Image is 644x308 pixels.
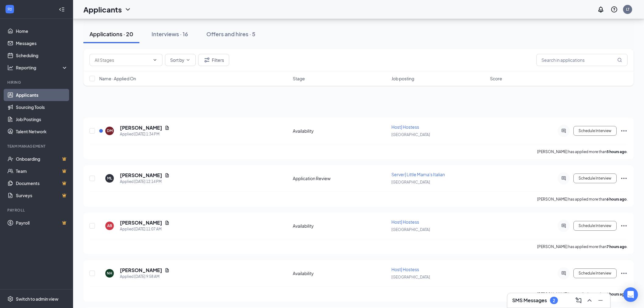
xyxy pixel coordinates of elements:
div: Application Review [293,175,388,181]
svg: QuestionInfo [611,6,618,13]
p: [PERSON_NAME] has applied more than . [537,292,628,297]
a: Scheduling [16,49,68,61]
svg: Settings [7,296,13,302]
a: Messages [16,37,68,49]
b: 8 hours ago [607,292,627,296]
div: Availability [293,223,388,229]
b: 6 hours ago [607,197,627,201]
div: Applied [DATE] 1:34 PM [120,131,170,137]
b: 7 hours ago [607,244,627,249]
svg: ActiveChat [560,176,567,181]
div: Interviews · 16 [152,30,188,38]
div: Hiring [7,80,67,85]
a: Sourcing Tools [16,101,68,113]
a: TeamCrown [16,165,68,177]
input: Search in applications [536,54,628,66]
svg: ActiveChat [560,223,567,228]
p: [PERSON_NAME] has applied more than . [537,149,628,154]
svg: Analysis [7,65,13,71]
h5: [PERSON_NAME] [120,124,162,131]
svg: Ellipses [620,270,628,277]
svg: Document [165,125,170,130]
svg: ChevronDown [152,58,157,62]
div: Open Intercom Messenger [623,287,638,302]
div: LT [626,7,629,12]
svg: ChevronDown [124,6,131,13]
svg: ComposeMessage [575,297,582,304]
div: Applied [DATE] 9:58 AM [120,274,170,280]
svg: Minimize [597,297,604,304]
svg: ActiveChat [560,271,567,276]
span: Host| Hostess [391,219,419,225]
a: DocumentsCrown [16,177,68,189]
h1: Applicants [83,4,122,15]
p: [PERSON_NAME] has applied more than . [537,244,628,249]
div: Offers and hires · 5 [206,30,255,38]
svg: Notifications [597,6,604,13]
p: [PERSON_NAME] has applied more than . [537,197,628,202]
a: SurveysCrown [16,189,68,201]
span: Server| Little Mama's Italian [391,172,445,177]
div: Applications · 20 [89,30,133,38]
button: ChevronUp [585,296,594,305]
button: Minimize [596,296,605,305]
div: DM [107,128,113,133]
button: Sort byChevronDown [165,54,196,66]
h5: [PERSON_NAME] [120,267,162,274]
span: Stage [293,75,305,82]
span: [GEOGRAPHIC_DATA] [391,180,430,184]
span: Host| Hostess [391,124,419,130]
svg: ActiveChat [560,128,567,133]
svg: MagnifyingGlass [617,58,622,62]
div: Payroll [7,208,67,213]
svg: Ellipses [620,222,628,229]
a: Talent Network [16,125,68,138]
button: Schedule Interview [573,221,617,231]
svg: WorkstreamLogo [7,6,13,12]
span: [GEOGRAPHIC_DATA] [391,227,430,232]
span: Host| Hostess [391,267,419,272]
div: AB [107,223,112,228]
button: ComposeMessage [574,296,583,305]
div: Applied [DATE] 11:07 AM [120,226,170,232]
input: All Stages [95,57,150,63]
svg: ChevronUp [586,297,593,304]
span: Score [490,75,502,82]
div: ML [107,176,112,181]
span: Name · Applied On [99,75,136,82]
svg: Ellipses [620,127,628,135]
b: 5 hours ago [607,149,627,154]
a: Applicants [16,89,68,101]
div: Availability [293,270,388,276]
div: Availability [293,128,388,134]
div: Reporting [16,65,68,71]
div: NH [107,271,112,276]
svg: Document [165,220,170,225]
a: PayrollCrown [16,217,68,229]
svg: ChevronDown [186,58,191,62]
svg: Document [165,173,170,178]
h3: SMS Messages [512,297,547,304]
a: OnboardingCrown [16,153,68,165]
svg: Document [165,268,170,273]
button: Schedule Interview [573,126,617,136]
svg: Collapse [59,6,65,12]
svg: Ellipses [620,175,628,182]
button: Schedule Interview [573,268,617,278]
button: Filter Filters [198,54,229,66]
svg: Filter [203,56,211,64]
span: Sort by [170,58,184,62]
button: Schedule Interview [573,173,617,183]
h5: [PERSON_NAME] [120,172,162,179]
a: Home [16,25,68,37]
span: Job posting [391,75,414,82]
div: Applied [DATE] 12:14 PM [120,179,170,185]
span: [GEOGRAPHIC_DATA] [391,275,430,279]
h5: [PERSON_NAME] [120,219,162,226]
div: Team Management [7,144,67,149]
span: [GEOGRAPHIC_DATA] [391,132,430,137]
a: Job Postings [16,113,68,125]
div: Switch to admin view [16,296,58,302]
div: 2 [553,298,555,303]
